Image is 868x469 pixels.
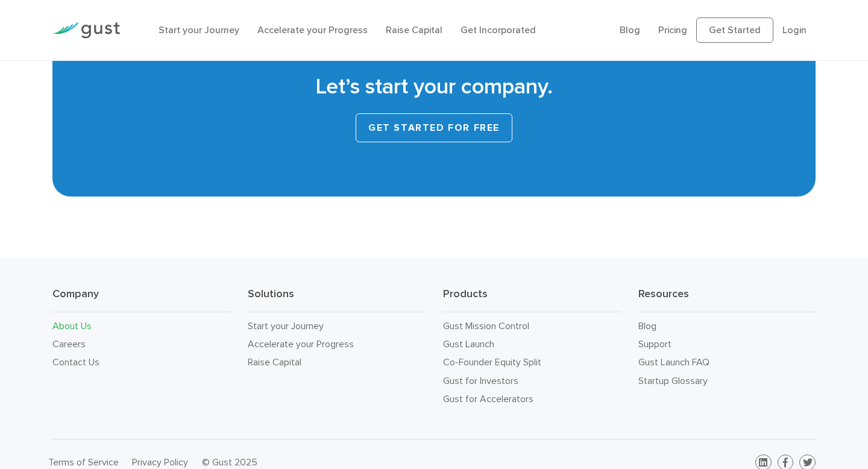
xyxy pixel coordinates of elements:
a: Raise Capital [248,356,301,368]
a: Co-Founder Equity Split [443,356,541,368]
a: Gust for Investors [443,375,518,386]
a: Careers [52,338,86,350]
a: Contact Us [52,356,99,368]
a: Terms of Service [48,456,119,468]
img: Gust Logo [52,22,120,39]
a: Gust Launch [443,338,494,350]
a: Pricing [658,24,687,36]
a: Privacy Policy [132,456,188,468]
a: About Us [52,320,92,332]
a: Blog [638,320,656,332]
a: Gust Mission Control [443,320,529,332]
a: Gust Launch FAQ [638,356,709,368]
a: Get Started for Free [356,113,512,142]
h2: Let’s start your company. [71,72,797,101]
a: Accelerate your Progress [248,338,354,350]
a: Start your Journey [159,24,239,36]
a: Startup Glossary [638,375,708,386]
a: Support [638,338,671,350]
a: Login [782,24,807,36]
a: Raise Capital [386,24,442,36]
h3: Resources [638,287,816,312]
h3: Products [443,287,620,312]
a: Blog [620,24,640,36]
a: Get Started [696,17,773,43]
a: Get Incorporated [461,24,536,36]
a: Accelerate your Progress [257,24,368,36]
h3: Company [52,287,230,312]
a: Start your Journey [248,320,324,332]
h3: Solutions [248,287,425,312]
a: Gust for Accelerators [443,393,533,404]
